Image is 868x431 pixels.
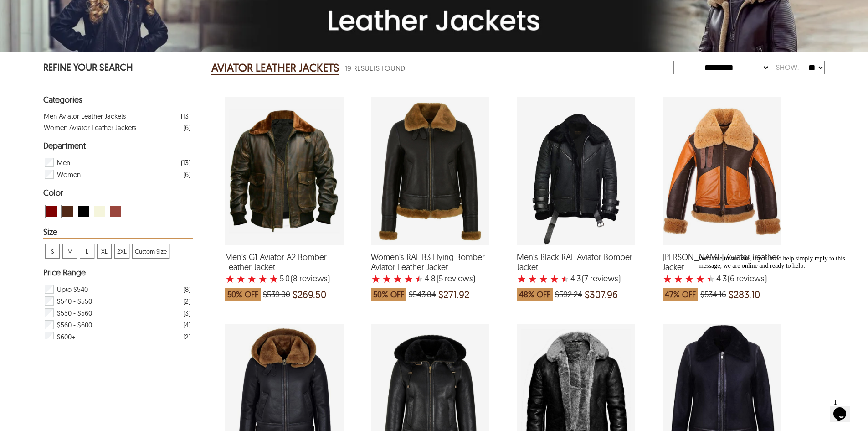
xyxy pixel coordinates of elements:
[97,244,112,259] div: View XL Aviator Leather Jackets
[684,274,694,283] label: 3 rating
[437,274,475,283] span: )
[663,252,781,272] span: Gary Aviator Leather Jacket
[517,274,527,283] label: 1 rating
[43,268,193,279] div: Heading Filter Aviator Leather Jackets by Price Range
[393,274,403,283] label: 3 rating
[43,188,193,199] div: Heading Filter Aviator Leather Jackets by Color
[528,274,538,283] label: 2 rating
[673,274,683,283] label: 2 rating
[43,61,193,76] p: REFINE YOUR SEARCH
[183,307,190,319] div: ( 3 )
[4,4,168,18] div: Welcome to our site, if you need help simply reply to this message, we are online and ready to help.
[291,274,298,283] span: (8
[236,274,246,283] label: 2 rating
[43,95,193,106] div: Heading Filter Aviator Leather Jackets by Categories
[695,251,859,390] iframe: chat widget
[269,274,279,283] label: 5 rating
[57,307,92,319] span: $550 - $560
[183,331,190,343] div: ( 2 )
[438,290,469,299] span: $271.92
[585,290,618,299] span: $307.96
[114,244,129,259] div: View 2XL Aviator Leather Jackets
[44,295,190,307] div: Filter $540 - $550 Aviator Leather Jackets
[57,295,92,307] span: $540 - $550
[57,156,70,168] span: Men
[57,283,88,295] span: Upto $540
[183,122,190,133] div: ( 6 )
[663,288,698,301] span: 47% OFF
[44,307,190,319] div: Filter $550 - $560 Aviator Leather Jackets
[44,319,190,331] div: Filter $560 - $600 Aviator Leather Jackets
[57,331,75,343] span: $600+
[280,274,290,283] label: 5.0
[44,156,190,168] div: Filter Men Aviator Leather Jackets
[61,205,74,218] div: View Brown ( Brand Color ) Aviator Leather Jackets
[4,4,150,18] span: Welcome to our site, if you need help simply reply to this message, we are online and ready to help.
[225,288,261,301] span: 50% OFF
[77,205,90,218] div: View Black Aviator Leather Jackets
[443,274,473,283] span: reviews
[517,239,635,306] a: Men's Black RAF Aviator Bomber Jacket with a 4.285714285714285 Star Rating 7 Product Review which...
[44,110,190,122] a: Filter Men Aviator Leather Jackets
[663,239,781,306] a: Gary Aviator Leather Jacket with a 4.333333333333334 Star Rating 6 Product Review which was at a ...
[93,205,106,218] div: View Beige Aviator Leather Jackets
[80,244,94,259] div: View L Aviator Leather Jackets
[132,244,169,259] div: View Custom Size Aviator Leather Jackets
[225,252,344,272] span: Men's G1 Aviator A2 Bomber Leather Jacket
[44,283,190,295] div: Filter Upto $540 Aviator Leather Jackets
[437,274,443,283] span: (5
[62,244,77,259] div: View M Aviator Leather Jackets
[45,244,60,259] div: View S Aviator Leather Jackets
[109,205,122,218] div: View Cognac Aviator Leather Jackets
[425,274,436,283] label: 4.8
[44,168,190,180] div: Filter Women Aviator Leather Jackets
[770,59,805,75] div: Show:
[133,244,169,258] span: Custom Size
[517,252,635,272] span: Men's Black RAF Aviator Bomber Jacket
[371,288,406,301] span: 50% OFF
[830,395,859,422] iframe: chat widget
[57,168,81,180] span: Women
[43,228,193,239] div: Heading Filter Aviator Leather Jackets by Size
[183,284,190,295] div: ( 8 )
[44,122,136,133] div: Women Aviator Leather Jackets
[582,274,588,283] span: (7
[345,62,405,74] span: 19 Results Found
[211,59,673,77] div: Aviator Leather Jackets 19 Results Found
[409,290,436,299] span: $543.84
[46,244,59,258] span: S
[371,274,381,283] label: 1 rating
[588,274,618,283] span: reviews
[44,331,190,343] div: Filter $600+ Aviator Leather Jackets
[371,252,489,272] span: Women's RAF B3 Flying Bomber Aviator Leather Jacket
[663,274,673,283] label: 1 rating
[258,274,268,283] label: 4 rating
[43,141,193,152] div: Heading Filter Aviator Leather Jackets by Department
[570,274,581,283] label: 4.3
[560,274,570,283] label: 5 rating
[183,319,190,331] div: ( 4 )
[291,274,330,283] span: )
[263,290,290,299] span: $539.00
[98,244,111,258] span: XL
[550,274,560,283] label: 4 rating
[293,290,326,299] span: $269.50
[539,274,549,283] label: 3 rating
[211,61,339,75] h2: AVIATOR LEATHER JACKETS
[582,274,621,283] span: )
[298,274,328,283] span: reviews
[183,169,190,180] div: ( 6 )
[57,319,92,331] span: $560 - $600
[225,239,344,306] a: Men's G1 Aviator A2 Bomber Leather Jacket with a 5 Star Rating 8 Product Review which was at a pr...
[382,274,392,283] label: 2 rating
[45,205,58,218] div: View Maroon Aviator Leather Jackets
[225,274,235,283] label: 1 rating
[415,274,424,283] label: 5 rating
[404,274,414,283] label: 4 rating
[517,288,553,301] span: 48% OFF
[44,110,126,122] div: Men Aviator Leather Jackets
[115,244,129,258] span: 2XL
[181,157,190,168] div: ( 13 )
